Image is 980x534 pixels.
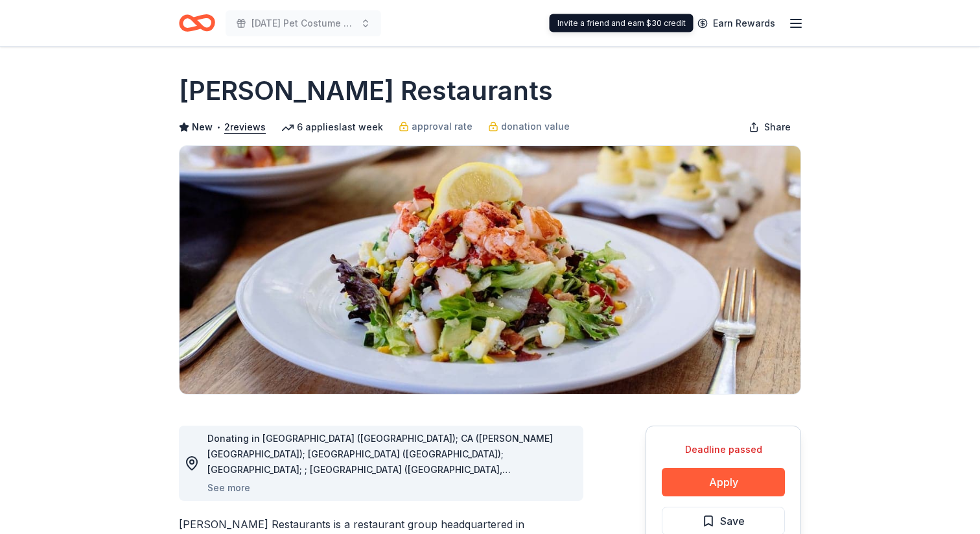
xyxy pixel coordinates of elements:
button: 2reviews [224,119,266,135]
img: Image for Cameron Mitchell Restaurants [180,146,800,394]
a: Earn Rewards [690,12,783,35]
span: donation value [501,119,570,134]
span: approval rate [412,119,472,134]
a: Home [179,8,215,38]
a: donation value [488,119,570,134]
span: New [192,119,213,135]
button: Apply [662,468,785,496]
button: See more [207,480,250,496]
button: Share [738,114,801,140]
span: Save [720,513,745,529]
span: Share [764,119,791,135]
a: approval rate [399,119,472,134]
span: [DATE] Pet Costume Contest [251,16,355,31]
span: • [216,122,221,132]
div: Deadline passed [662,442,785,457]
h1: [PERSON_NAME] Restaurants [179,73,553,109]
div: 6 applies last week [281,119,383,135]
button: [DATE] Pet Costume Contest [226,10,381,36]
div: Invite a friend and earn $30 credit [550,14,694,32]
